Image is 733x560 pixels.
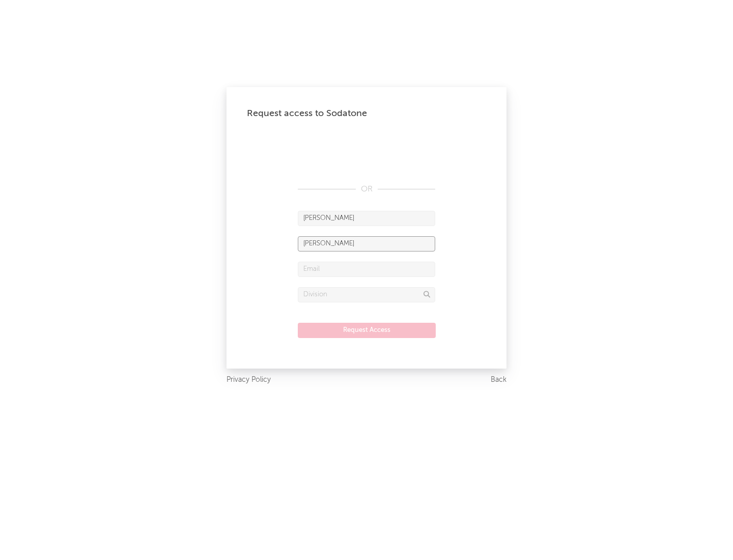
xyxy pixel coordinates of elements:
[247,107,486,120] div: Request access to Sodatone
[298,287,435,302] input: Division
[227,374,271,386] a: Privacy Policy
[298,183,435,195] div: OR
[298,236,435,251] input: Last Name
[491,374,506,386] a: Back
[298,262,435,277] input: Email
[298,211,435,226] input: First Name
[298,323,436,338] button: Request Access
